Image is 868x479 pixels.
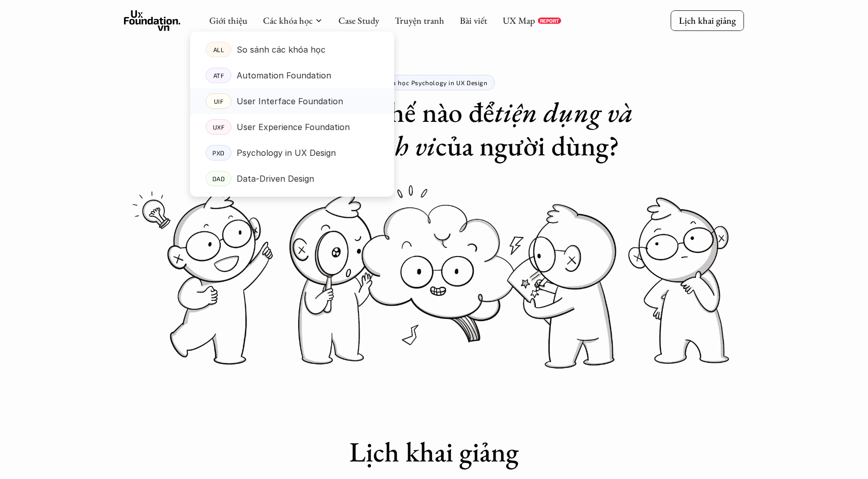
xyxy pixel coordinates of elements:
a: Các khóa học [263,14,313,26]
p: ALL [213,46,224,53]
p: ATF [213,72,224,79]
a: ATFAutomation Foundation [190,62,394,88]
a: Truyện tranh [395,14,444,26]
a: Lịch khai giảng [671,10,744,30]
p: REPORT [540,18,559,24]
p: Data-Driven Design [237,171,314,186]
a: Bài viết [460,14,487,26]
a: Giới thiệu [209,14,247,26]
h1: Lịch khai giảng [227,435,641,469]
h1: Nên thiết kế thế nào để của người dùng? [227,95,641,163]
p: So sánh các khóa học [237,42,326,57]
a: UXFUser Experience Foundation [190,114,394,140]
a: ALLSo sánh các khóa học [190,37,394,62]
p: User Experience Foundation [237,119,350,135]
p: User Interface Foundation [237,93,343,109]
p: PXD [212,149,225,156]
p: Psychology in UX Design [237,145,336,161]
p: DAD [212,175,225,182]
a: REPORT [538,18,561,24]
a: UX Map [503,14,535,26]
a: DADData-Driven Design [190,166,394,191]
p: Automation Foundation [237,68,331,83]
p: UXF [213,123,225,131]
p: Khóa học Psychology in UX Design [380,79,487,86]
p: Lịch khai giảng [679,14,736,26]
p: UIF [214,98,224,105]
a: PXDPsychology in UX Design [190,140,394,166]
a: Case Study [338,14,379,26]
a: UIFUser Interface Foundation [190,88,394,114]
